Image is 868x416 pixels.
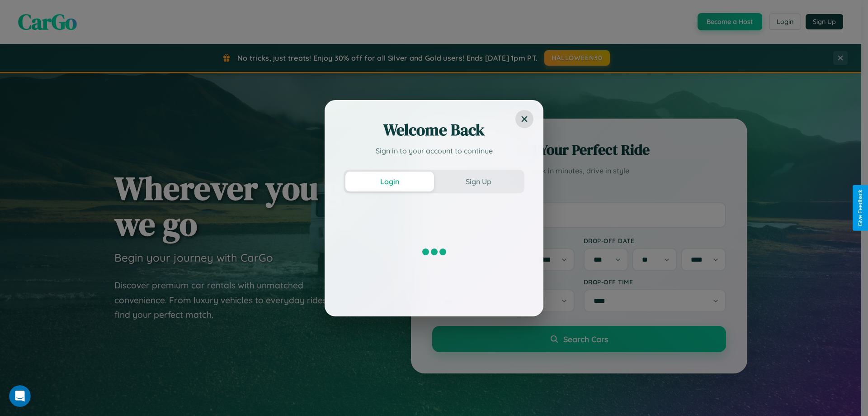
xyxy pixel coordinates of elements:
p: Sign in to your account to continue [344,145,524,156]
button: Login [345,172,434,191]
div: Give Feedback [857,190,863,226]
button: Sign Up [434,172,523,191]
iframe: Intercom live chat [9,385,31,407]
h2: Welcome Back [344,119,524,141]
